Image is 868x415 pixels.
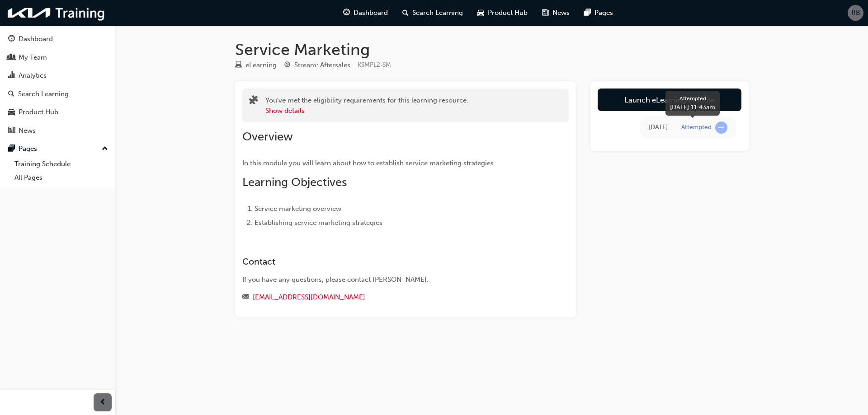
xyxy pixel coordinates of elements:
span: RB [851,8,860,18]
button: Show details [265,106,305,116]
div: If you have any questions, please contact [PERSON_NAME]. [242,275,536,285]
span: pages-icon [8,145,15,153]
div: My Team [19,52,47,63]
span: In this module you will learn about how to establish service marketing strategies. [242,159,495,167]
span: Search Learning [412,8,463,18]
a: All Pages [11,171,112,185]
a: [EMAIL_ADDRESS][DOMAIN_NAME] [253,293,365,301]
span: Dashboard [354,8,388,18]
a: Search Learning [4,86,112,103]
a: car-iconProduct Hub [470,4,535,22]
div: Email [242,292,536,303]
span: people-icon [8,54,15,62]
div: Analytics [19,70,47,81]
div: Tue Jul 08 2025 11:43:21 GMT+1000 (Australian Eastern Standard Time) [649,122,668,133]
div: Product Hub [19,107,58,117]
div: Search Learning [18,89,69,99]
span: Learning resource code [358,61,391,69]
button: RB [848,5,863,21]
div: Stream [284,60,350,71]
span: search-icon [8,90,14,98]
div: Attempted [670,94,715,103]
div: [DATE] 11:43am [670,103,715,112]
a: Dashboard [4,31,112,47]
span: Overview [242,130,293,144]
a: news-iconNews [535,4,577,22]
span: learningResourceType_ELEARNING-icon [235,61,242,70]
div: Pages [19,144,37,154]
div: Type [235,60,277,71]
span: Learning Objectives [242,175,347,189]
button: DashboardMy TeamAnalyticsSearch LearningProduct HubNews [4,29,112,140]
a: Product Hub [4,104,112,121]
button: Pages [4,140,112,157]
h1: Service Marketing [235,40,749,60]
div: You've met the eligibility requirements for this learning resource. [265,95,468,116]
span: Establishing service marketing strategies [255,219,382,227]
span: puzzle-icon [249,96,258,107]
span: learningRecordVerb_ATTEMPT-icon [715,121,727,134]
a: Training Schedule [11,157,112,171]
div: Stream: Aftersales [294,60,350,70]
span: target-icon [284,61,291,70]
a: News [4,122,112,139]
span: car-icon [8,108,15,117]
span: chart-icon [8,72,15,80]
a: My Team [4,49,112,66]
span: email-icon [242,294,249,302]
div: eLearning [245,60,277,70]
div: Dashboard [19,34,53,44]
span: up-icon [102,143,108,155]
span: pages-icon [584,7,591,19]
span: prev-icon [99,397,106,408]
span: search-icon [402,7,409,19]
span: News [552,8,570,18]
a: Analytics [4,67,112,84]
span: Service marketing overview [255,205,341,213]
h3: Contact [242,256,536,267]
span: news-icon [8,127,15,135]
span: news-icon [542,7,549,19]
a: guage-iconDashboard [336,4,395,22]
a: Launch eLearning module [598,89,741,111]
span: car-icon [477,7,484,19]
a: search-iconSearch Learning [395,4,470,22]
span: Product Hub [488,8,528,18]
span: guage-icon [343,7,350,19]
div: Attempted [681,123,712,132]
span: Pages [594,8,613,18]
div: News [19,126,36,136]
span: guage-icon [8,35,15,43]
a: pages-iconPages [577,4,620,22]
img: kia-training [5,4,108,22]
